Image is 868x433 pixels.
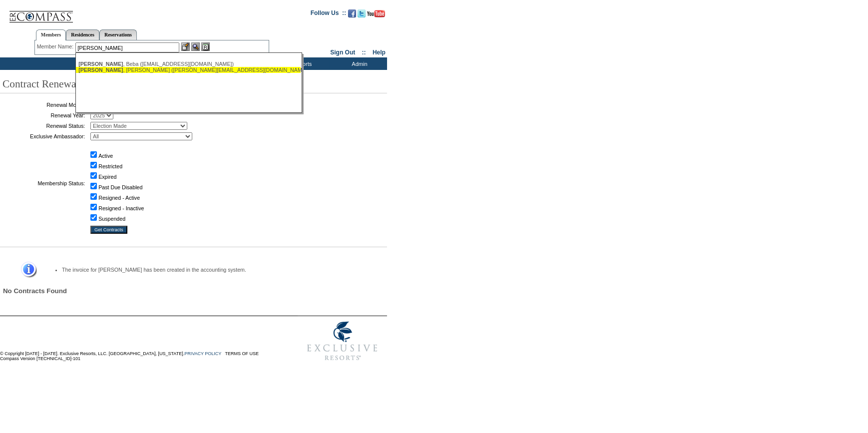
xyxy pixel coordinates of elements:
[348,12,356,18] a: Become our fan on Facebook
[78,61,123,67] span: [PERSON_NAME]
[2,111,85,119] td: Renewal Year:
[358,12,366,18] a: Follow us on Twitter
[66,29,99,40] a: Residences
[2,122,85,130] td: Renewal Status:
[36,29,66,40] a: Members
[37,42,75,51] div: Member Name:
[78,61,298,67] div: , Beba ([EMAIL_ADDRESS][DOMAIN_NAME])
[98,174,116,180] label: Expired
[78,67,298,73] div: , [PERSON_NAME] ([PERSON_NAME][EMAIL_ADDRESS][DOMAIN_NAME])
[184,351,221,356] a: PRIVACY POLICY
[201,42,210,51] img: Reservations
[99,29,137,40] a: Reservations
[98,184,142,190] label: Past Due Disabled
[181,42,190,51] img: b_edit.gif
[191,42,200,51] img: View
[362,49,366,56] span: ::
[2,143,85,223] td: Membership Status:
[90,226,127,234] input: Get Contracts
[348,9,356,17] img: Become our fan on Facebook
[367,12,385,18] a: Subscribe to our YouTube Channel
[311,8,346,20] td: Follow Us ::
[98,195,140,201] label: Resigned - Active
[2,101,85,109] td: Renewal Month:
[2,132,85,140] td: Exclusive Ambassador:
[330,57,387,70] td: Admin
[330,49,355,56] a: Sign Out
[98,153,113,159] label: Active
[98,216,125,222] label: Suspended
[14,262,37,278] img: Information Message
[3,287,67,295] span: No Contracts Found
[98,163,122,169] label: Restricted
[298,316,387,366] img: Exclusive Resorts
[367,10,385,17] img: Subscribe to our YouTube Channel
[373,49,386,56] a: Help
[98,205,144,211] label: Resigned - Inactive
[8,2,73,23] img: Compass Home
[78,67,123,73] span: [PERSON_NAME]
[358,9,366,17] img: Follow us on Twitter
[62,267,369,273] li: The invoice for [PERSON_NAME] has been created in the accounting system.
[225,351,259,356] a: TERMS OF USE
